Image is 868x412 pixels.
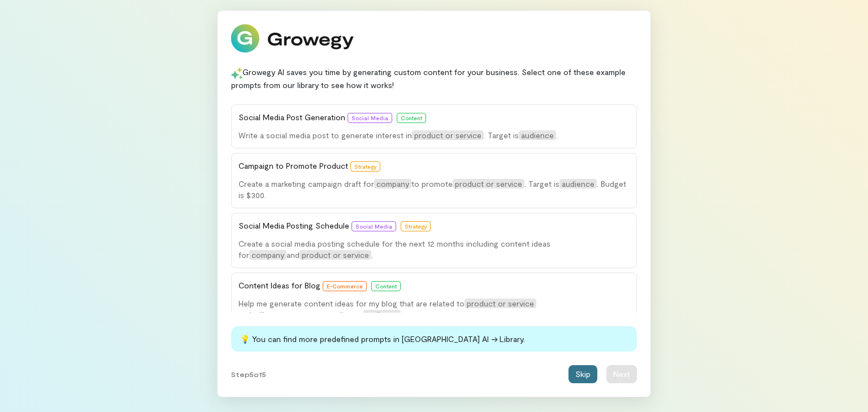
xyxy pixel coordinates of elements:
span: and [287,250,300,260]
span: Step 5 of 5 [231,370,266,379]
span: Content Ideas for Blog [238,280,401,290]
span: company [249,250,287,260]
span: product or service [465,299,536,308]
span: . Budget is $300. [238,179,626,200]
span: and will attract my target audience, [238,310,363,319]
div: 💡 You can find more predefined prompts in [GEOGRAPHIC_DATA] AI → Library. [231,326,637,352]
span: Content [401,115,422,121]
span: Social Media [355,223,392,230]
button: Social Media Post Generation Social MediaContentWrite a social media post to generate interest in... [231,104,637,148]
span: Create a marketing campaign draft for [238,179,374,189]
span: . [401,310,402,319]
span: Social Media Posting Schedule [238,221,431,230]
span: Social Media [351,115,388,121]
span: . Target is [524,179,559,189]
span: product or service [453,179,524,189]
span: . [556,130,558,140]
span: . [371,250,373,260]
span: audience [519,130,556,140]
span: Social Media Post Generation [238,112,426,122]
span: audience [363,310,401,319]
span: Strategy [405,223,427,230]
span: . Target is [484,130,519,140]
span: Strategy [354,163,376,170]
span: E-Commerce [327,283,363,290]
span: Help me generate content ideas for my blog that are related to [238,299,465,308]
button: Social Media Posting Schedule Social MediaStrategyCreate a social media posting schedule for the ... [231,213,637,268]
span: Create a social media posting schedule for the next 12 months including content ideas for [238,239,550,260]
span: company [374,179,411,189]
span: Content [375,283,397,290]
button: Next [606,365,637,383]
button: Campaign to Promote Product StrategyCreate a marketing campaign draft forcompanyto promoteproduct... [231,153,637,208]
button: Content Ideas for Blog E-CommerceContentHelp me generate content ideas for my blog that are relat... [231,273,637,328]
span: Write a social media post to generate interest in [238,130,412,140]
img: Growegy logo [231,24,354,52]
span: product or service [412,130,484,140]
button: Skip [568,365,597,383]
span: Campaign to Promote Product [238,161,380,170]
span: Growegy AI saves you time by generating custom content for your business. Select one of these exa... [231,67,626,90]
span: product or service [300,250,371,260]
span: audience [559,179,597,189]
span: to promote [411,179,453,189]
